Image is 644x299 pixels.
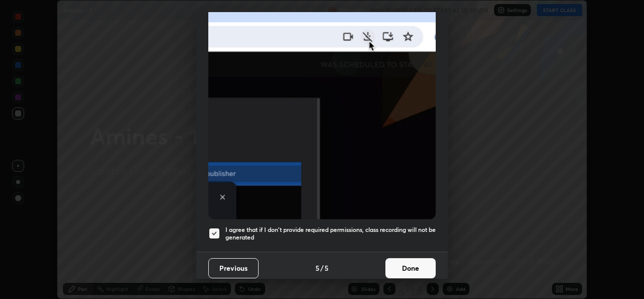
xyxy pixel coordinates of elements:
[208,258,259,278] button: Previous
[325,263,329,273] h4: 5
[385,258,436,278] button: Done
[225,226,436,242] h5: I agree that if I don't provide required permissions, class recording will not be generated
[320,263,324,273] h4: /
[315,263,319,273] h4: 5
